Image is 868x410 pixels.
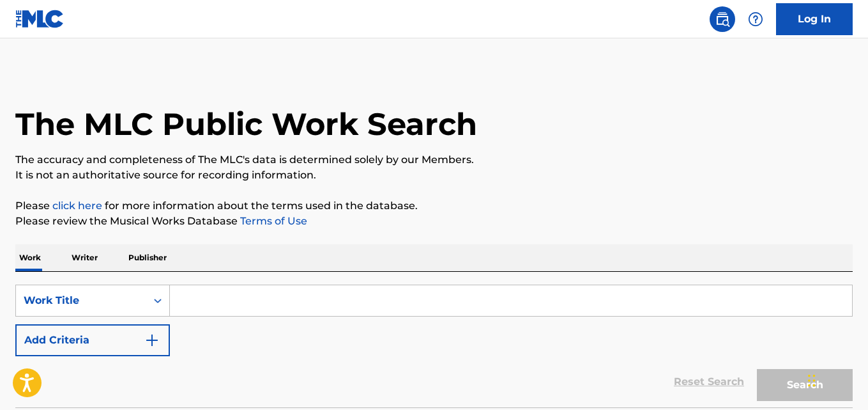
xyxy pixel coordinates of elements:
[15,244,45,271] p: Work
[15,214,853,229] p: Please review the Musical Works Database
[15,168,853,183] p: It is not an authoritative source for recording information.
[125,244,171,271] p: Publisher
[15,285,853,407] form: Search Form
[24,293,139,308] div: Work Title
[808,361,816,400] div: Drag
[52,200,102,212] a: click here
[748,12,763,27] img: help
[776,3,853,35] a: Log In
[710,6,735,32] a: Public Search
[15,10,65,28] img: MLC Logo
[15,198,853,214] p: Please for more information about the terms used in the database.
[15,105,477,143] h1: The MLC Public Work Search
[15,324,170,356] button: Add Criteria
[238,215,307,227] a: Terms of Use
[804,349,868,410] iframe: Chat Widget
[15,152,853,168] p: The accuracy and completeness of The MLC's data is determined solely by our Members.
[68,244,102,271] p: Writer
[144,333,160,348] img: 9d2ae6d4665cec9f34b9.svg
[715,12,730,27] img: search
[743,6,768,32] div: Help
